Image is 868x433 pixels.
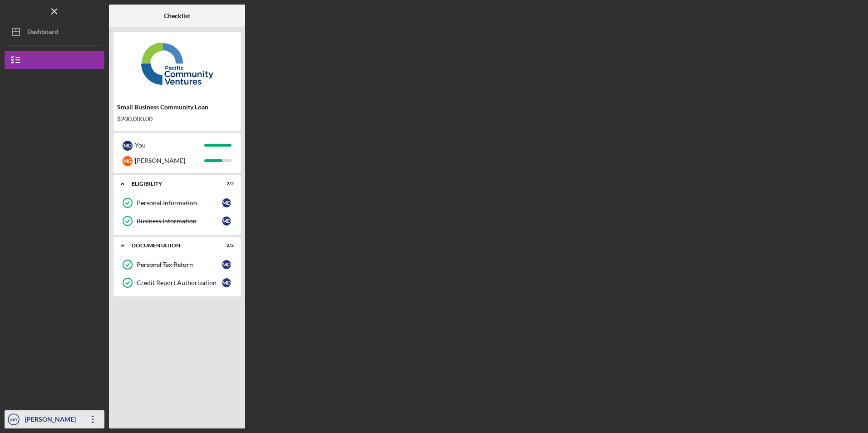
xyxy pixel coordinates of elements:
a: Personal Tax ReturnMD [118,256,236,274]
div: Eligibility [132,181,211,187]
div: [PERSON_NAME] [23,410,82,431]
div: You [135,138,204,153]
div: Credit Report Authorization [137,279,222,286]
div: 2 / 2 [217,181,234,187]
text: MD [10,417,17,422]
div: 2 / 2 [217,243,234,248]
b: Checklist [164,12,190,20]
div: M D [222,260,231,269]
div: M G [123,156,133,166]
a: Business InformationMD [118,212,236,230]
div: $200,000.00 [117,115,237,123]
div: Personal Tax Return [137,261,222,268]
div: Business Information [137,217,222,225]
div: Dashboard [27,23,58,43]
img: Product logo [113,36,241,91]
button: MD[PERSON_NAME] [5,410,104,428]
button: Dashboard [5,23,104,41]
div: M D [222,198,231,207]
div: M D [222,278,231,287]
div: Personal Information [137,199,222,207]
div: Small Business Community Loan [117,103,237,111]
a: Personal InformationMD [118,194,236,212]
div: M D [123,141,133,151]
a: Credit Report AuthorizationMD [118,274,236,292]
div: Documentation [132,243,211,248]
div: M D [222,216,231,226]
div: [PERSON_NAME] [135,153,204,168]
